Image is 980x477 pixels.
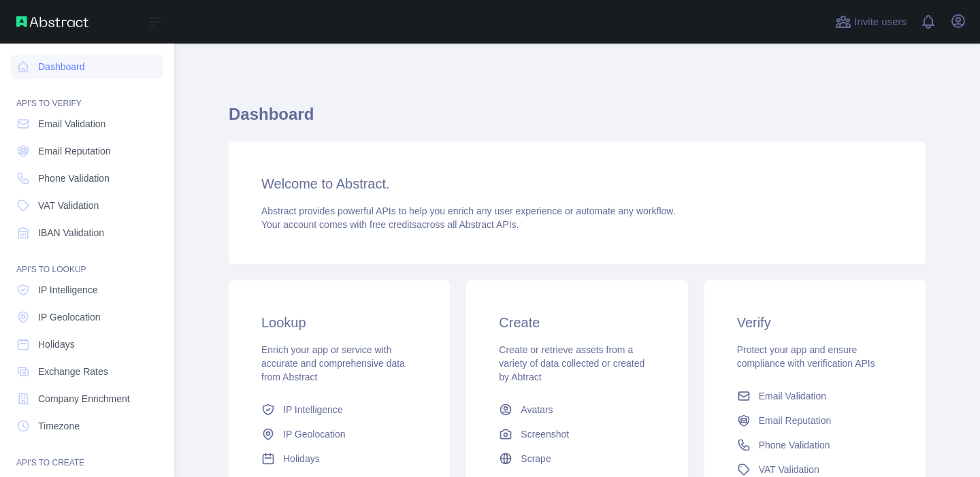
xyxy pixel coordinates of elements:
[11,386,163,411] a: Company Enrichment
[38,392,130,406] span: Company Enrichment
[854,14,906,30] span: Invite users
[16,16,88,27] img: Abstract API
[261,344,405,382] span: Enrich your app or service with accurate and comprehensive data from Abstract
[256,422,423,446] a: IP Geolocation
[38,199,99,212] span: VAT Validation
[759,414,832,427] span: Email Reputation
[737,313,893,332] h3: Verify
[229,103,926,136] h1: Dashboard
[261,205,676,216] span: Abstract provides powerful APIs to help you enrich any user experience or automate any workflow.
[38,338,75,351] span: Holidays
[11,139,163,163] a: Email Reputation
[11,54,163,79] a: Dashboard
[11,414,163,438] a: Timezone
[732,433,898,457] a: Phone Validation
[256,446,423,471] a: Holidays
[38,226,104,240] span: IBAN Validation
[11,248,163,275] div: API'S TO LOOKUP
[38,283,98,297] span: IP Intelligence
[11,305,163,329] a: IP Geolocation
[38,419,80,433] span: Timezone
[370,219,416,230] span: free credits
[11,278,163,302] a: IP Intelligence
[11,193,163,218] a: VAT Validation
[38,310,101,324] span: IP Geolocation
[283,452,320,465] span: Holidays
[38,365,108,378] span: Exchange Rates
[38,171,110,185] span: Phone Validation
[732,384,898,408] a: Email Validation
[38,117,105,131] span: Email Validation
[521,452,551,465] span: Scrape
[11,359,163,384] a: Exchange Rates
[283,403,343,416] span: IP Intelligence
[521,427,569,441] span: Screenshot
[11,332,163,357] a: Holidays
[283,427,346,441] span: IP Geolocation
[261,219,519,230] span: Your account comes with across all Abstract APIs.
[11,82,163,109] div: API'S TO VERIFY
[499,313,655,332] h3: Create
[493,397,660,422] a: Avatars
[759,389,826,403] span: Email Validation
[732,408,898,433] a: Email Reputation
[759,438,830,452] span: Phone Validation
[493,446,660,471] a: Scrape
[11,220,163,245] a: IBAN Validation
[832,11,909,33] button: Invite users
[261,313,417,332] h3: Lookup
[261,174,893,193] h3: Welcome to Abstract.
[759,463,819,476] span: VAT Validation
[11,441,163,468] div: API'S TO CREATE
[499,344,644,382] span: Create or retrieve assets from a variety of data collected or created by Abtract
[521,403,553,416] span: Avatars
[493,422,660,446] a: Screenshot
[737,344,875,369] span: Protect your app and ensure compliance with verification APIs
[11,166,163,191] a: Phone Validation
[11,112,163,136] a: Email Validation
[38,144,111,158] span: Email Reputation
[256,397,423,422] a: IP Intelligence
